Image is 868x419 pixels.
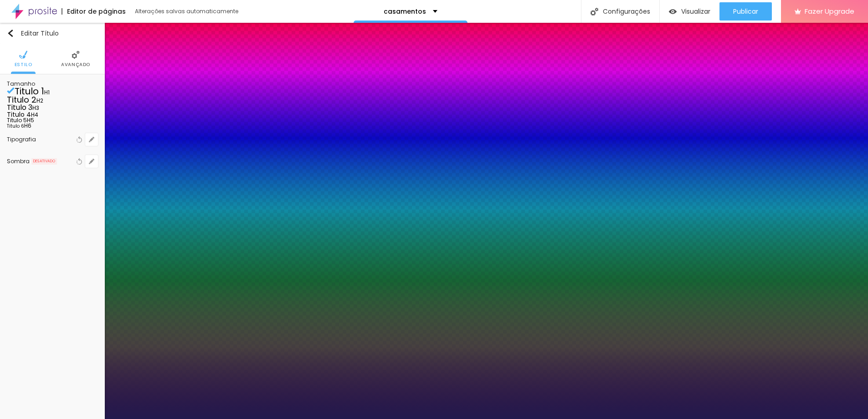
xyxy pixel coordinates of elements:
img: Icone [72,51,80,59]
img: Icone [19,51,27,59]
span: Titulo 6 [7,123,24,129]
span: Fazer Upgrade [805,7,854,15]
span: H3 [32,104,39,112]
img: Icone [7,87,15,94]
button: Publicar [719,2,772,21]
span: Titulo 2 [7,94,36,105]
span: H2 [36,97,43,104]
p: casamentos [384,8,426,15]
span: Visualizar [681,8,710,15]
span: Titulo 1 [15,85,44,98]
span: Avançado [61,62,90,67]
div: Editor de páginas [62,8,126,15]
img: Icone [591,8,598,16]
span: Titulo 3 [7,102,32,113]
span: H6 [24,122,31,129]
img: Icone [7,30,14,37]
div: Editar Título [7,30,59,37]
button: Visualizar [660,2,719,21]
span: Titulo 4 [7,110,31,119]
span: H5 [27,116,34,124]
span: DESATIVADO [31,158,57,165]
span: H4 [31,111,38,119]
div: Tipografia [7,137,74,142]
span: H1 [44,88,50,96]
span: Titulo 5 [7,116,27,124]
img: view-1.svg [669,8,677,16]
span: Estilo [15,62,32,67]
div: Tamanho [7,81,98,87]
div: Alterações salvas automaticamente [135,9,240,14]
span: Publicar [733,8,758,15]
div: Sombra [7,159,30,164]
